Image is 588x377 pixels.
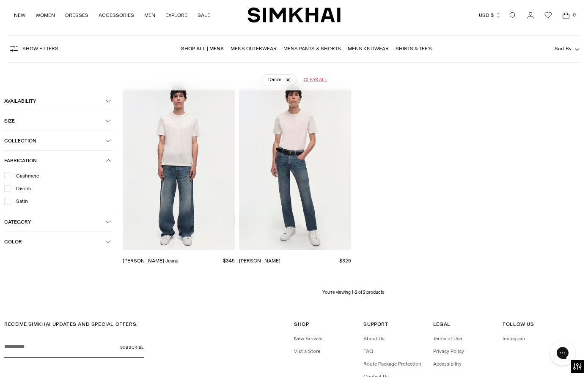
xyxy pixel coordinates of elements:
[165,6,187,25] a: EXPLORE
[261,74,297,85] a: Denim
[294,321,309,327] span: Shop
[363,361,421,367] a: Route Package Protection
[144,6,155,25] a: MEN
[363,348,373,354] a: FAQ
[433,348,464,354] a: Privacy Policy
[223,258,235,264] span: $345
[294,336,322,341] a: New Arrivals
[540,7,557,24] a: Wishlist
[504,7,521,24] a: Open search modal
[123,82,235,251] img: Poe Jeans
[433,361,462,367] a: Accessibility
[304,76,327,83] span: Clear all
[396,46,432,52] a: Shirts & Tee's
[433,321,451,327] span: Legal
[4,321,138,327] span: RECEIVE SIMKHAI UPDATES AND SPECIAL OFFERS:
[433,336,462,341] a: Terms of Use
[36,6,55,25] a: WOMEN
[247,7,341,23] a: SIMKHAI
[181,40,432,57] nav: Linked collections
[4,158,106,164] span: Fabrication
[239,258,280,264] a: [PERSON_NAME]
[99,6,134,25] a: ACCESSORIES
[198,6,210,25] a: SALE
[4,98,106,104] span: Availability
[4,118,106,124] span: Size
[231,46,277,52] a: Mens Outerwear
[363,321,388,327] span: Support
[239,82,351,251] img: Phineas Jeans
[4,219,106,225] span: Category
[4,212,112,232] button: Category
[503,336,525,341] a: Instagram
[181,46,224,52] a: Shop All | Mens
[22,46,58,52] span: Show Filters
[4,131,112,150] button: Collection
[4,138,106,144] span: Collection
[4,151,112,170] button: Fabrication
[348,46,389,52] a: Mens Knitwear
[555,44,579,53] button: Sort By
[9,42,58,55] button: Show Filters
[4,91,112,111] button: Availability
[14,6,25,25] a: NEW
[339,258,351,264] span: $325
[546,337,580,369] iframe: Gorgias live chat messenger
[363,336,385,341] a: About Us
[11,197,28,205] span: Satin
[503,321,534,327] span: Follow Us
[294,348,320,354] a: Vist a Store
[11,185,31,192] span: Denim
[283,46,341,52] a: Mens Pants & Shorts
[4,111,112,131] button: Size
[304,74,327,85] a: Clear all
[479,6,501,25] button: USD $
[65,6,88,25] a: DRESSES
[4,239,106,245] span: Color
[570,11,578,19] span: 0
[322,289,384,296] p: You’re viewing 1-2 of 2 products
[522,7,539,24] a: Go to the account page
[11,172,39,180] span: Cashmere
[555,46,572,52] span: Sort By
[558,7,574,24] a: Open cart modal
[7,345,85,370] iframe: Sign Up via Text for Offers
[120,336,144,358] button: Subscribe
[123,258,179,264] a: [PERSON_NAME] Jeans
[4,232,112,251] button: Color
